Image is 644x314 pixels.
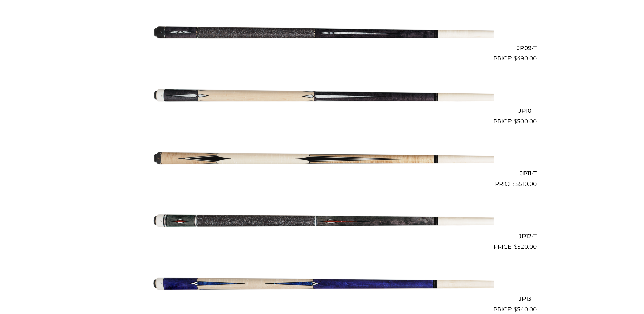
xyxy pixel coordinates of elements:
[108,230,537,242] h2: JP12-T
[515,180,519,187] span: $
[514,306,537,313] bdi: 540.00
[514,118,517,125] span: $
[108,254,537,314] a: JP13-T $540.00
[514,118,537,125] bdi: 500.00
[108,104,537,117] h2: JP10-T
[514,306,517,313] span: $
[514,55,537,62] bdi: 490.00
[514,243,517,250] span: $
[151,129,494,186] img: JP11-T
[151,66,494,123] img: JP10-T
[108,167,537,180] h2: JP11-T
[108,293,537,305] h2: JP13-T
[108,129,537,189] a: JP11-T $510.00
[514,55,517,62] span: $
[151,191,494,248] img: JP12-T
[514,243,537,250] bdi: 520.00
[151,3,494,60] img: JP09-T
[108,3,537,63] a: JP09-T $490.00
[151,254,494,311] img: JP13-T
[108,42,537,54] h2: JP09-T
[108,66,537,126] a: JP10-T $500.00
[108,191,537,251] a: JP12-T $520.00
[515,180,537,187] bdi: 510.00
